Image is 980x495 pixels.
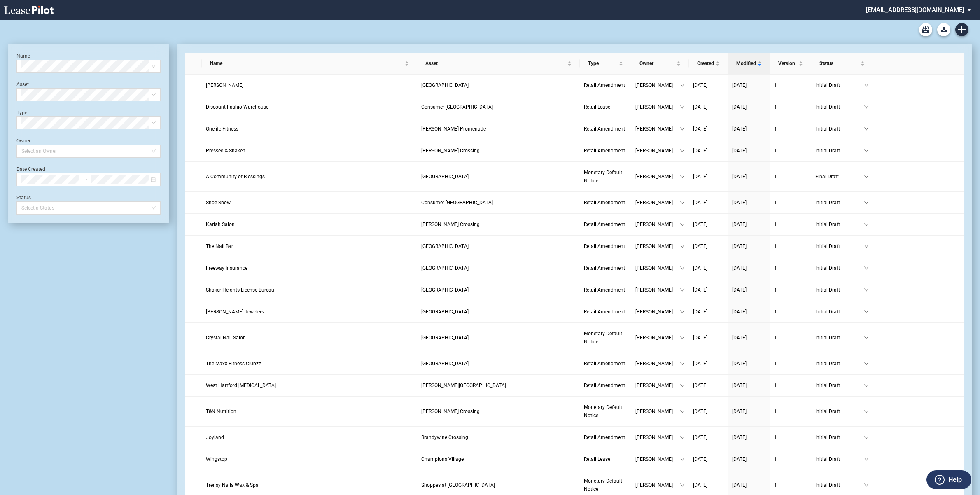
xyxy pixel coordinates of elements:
span: down [864,126,869,131]
span: Crystal Nail Salon [206,335,246,341]
a: [GEOGRAPHIC_DATA] [421,286,576,294]
a: [DATE] [693,242,724,250]
a: T&N Nutrition [206,407,413,416]
a: 1 [774,407,807,416]
span: [DATE] [693,200,707,205]
span: [PERSON_NAME] [635,286,680,294]
span: [DATE] [732,335,747,341]
a: [DATE] [732,264,766,272]
a: Retail Amendment [584,286,627,294]
span: [DATE] [732,148,747,154]
a: Monetary Default Notice [584,477,627,493]
span: down [680,383,685,388]
span: Shoe Show [206,200,231,205]
span: 1 [774,287,777,293]
span: Monetary Default Notice [584,170,622,184]
a: [DATE] [693,81,724,89]
a: [DATE] [732,286,766,294]
span: [PERSON_NAME] [635,308,680,316]
span: down [864,409,869,414]
span: down [864,174,869,179]
a: Retail Lease [584,103,627,111]
span: Retail Amendment [584,361,625,367]
label: Owner [16,138,30,144]
span: Freeway Insurance [206,265,247,271]
span: Retail Amendment [584,383,625,388]
span: Retail Amendment [584,243,625,249]
span: down [864,335,869,340]
a: Shoppes at [GEOGRAPHIC_DATA] [421,481,576,489]
span: [DATE] [693,265,707,271]
a: Retail Amendment [584,433,627,441]
a: Monetary Default Notice [584,329,627,346]
a: Retail Amendment [584,220,627,229]
span: 1 [774,361,777,367]
span: Shaker Town Center [421,287,469,293]
span: Kariah Salon [206,222,235,227]
a: 1 [774,433,807,441]
a: [DATE] [693,308,724,316]
span: down [680,148,685,153]
span: down [680,174,685,179]
a: [DATE] [693,173,724,181]
a: 1 [774,481,807,489]
span: Initial Draft [815,242,864,250]
span: Initial Draft [815,103,864,111]
span: down [680,200,685,205]
span: [PERSON_NAME] [635,481,680,489]
a: Champions Village [421,455,576,463]
a: [PERSON_NAME] Crossing [421,147,576,155]
span: Wingstop [206,456,227,462]
a: Archive [919,23,932,36]
span: [DATE] [732,243,747,249]
span: [DATE] [732,174,747,180]
span: Retail Amendment [584,148,625,154]
a: West Hartford [MEDICAL_DATA] [206,381,413,390]
span: Monetary Default Notice [584,404,622,418]
a: [DATE] [693,433,724,441]
span: Kenneth Darby [206,82,243,88]
span: Initial Draft [815,147,864,155]
span: down [864,287,869,292]
span: down [864,266,869,271]
a: [DATE] [732,455,766,463]
span: down [864,222,869,227]
span: 1 [774,126,777,132]
a: Consumer [GEOGRAPHIC_DATA] [421,198,576,207]
span: [PERSON_NAME] [635,242,680,250]
span: [DATE] [693,361,707,367]
a: [DATE] [693,264,724,272]
span: [PERSON_NAME] [635,360,680,368]
a: [PERSON_NAME] Promenade [421,125,576,133]
span: Initial Draft [815,81,864,89]
th: Status [811,53,873,75]
span: [DATE] [693,126,707,132]
span: Brook Highland Shopping Center [421,243,469,249]
span: Initial Draft [815,220,864,229]
span: 1 [774,148,777,154]
span: down [680,335,685,340]
span: Initial Draft [815,308,864,316]
a: Retail Amendment [584,264,627,272]
a: [GEOGRAPHIC_DATA] [421,173,576,181]
span: down [680,83,685,88]
a: [DATE] [732,360,766,368]
th: Owner [631,53,689,75]
a: Trensy Nails Wax & Spa [206,481,413,489]
span: [DATE] [732,104,747,110]
a: [DATE] [732,381,766,390]
span: 1 [774,222,777,227]
th: Modified [728,53,770,75]
a: [DATE] [693,198,724,207]
span: Monetary Default Notice [584,331,622,345]
span: down [680,105,685,110]
span: Onelife Fitness [206,126,238,132]
span: [PERSON_NAME] [635,381,680,390]
a: [DATE] [693,147,724,155]
a: Discount Fashio Warehouse [206,103,413,111]
a: 1 [774,286,807,294]
a: Shoe Show [206,198,413,207]
a: Retail Amendment [584,242,627,250]
a: 1 [774,264,807,272]
label: Help [948,474,962,485]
